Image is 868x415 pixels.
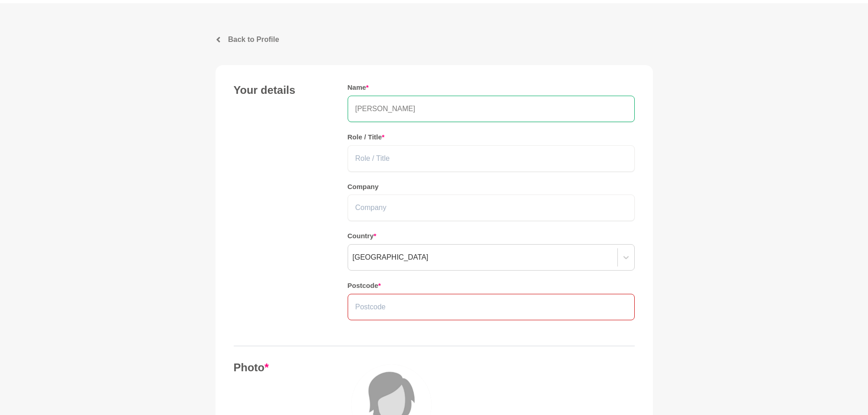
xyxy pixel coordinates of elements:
input: Company [348,195,635,221]
h4: Your details [234,83,329,97]
h5: Country [348,232,635,241]
h5: Role / Title [348,133,635,142]
a: Back to Profile [216,34,653,45]
div: [GEOGRAPHIC_DATA] [353,252,429,263]
h5: Postcode [348,282,635,290]
input: Name [348,96,635,122]
p: Back to Profile [228,34,279,45]
h5: Name [348,83,635,92]
input: Role / Title [348,145,635,172]
h4: Photo [234,361,329,374]
input: Postcode [348,294,635,320]
h5: Company [348,183,635,191]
